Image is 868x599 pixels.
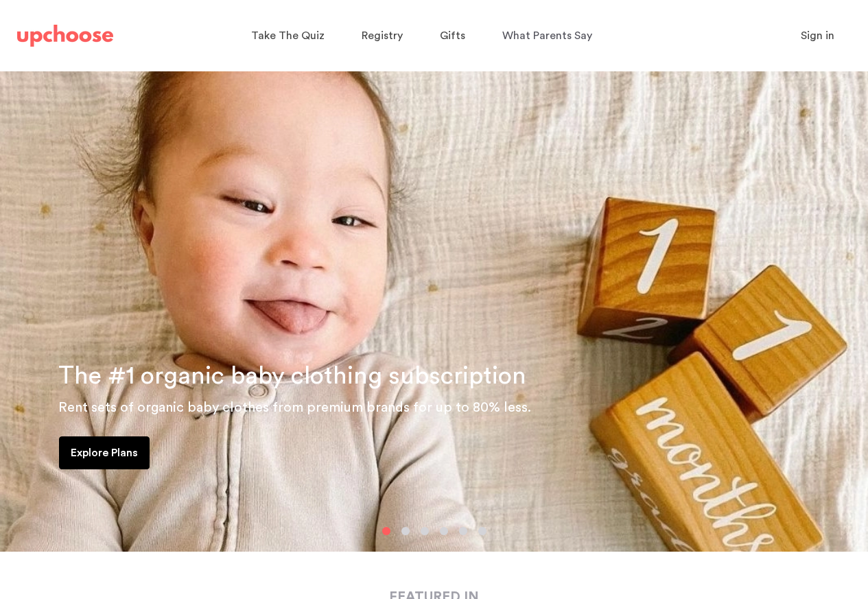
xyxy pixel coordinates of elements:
[251,23,329,49] a: Take The Quiz
[801,30,834,41] span: Sign in
[440,23,469,49] a: Gifts
[58,397,852,419] p: Rent sets of organic baby clothes from premium brands for up to 80% less.
[17,25,113,47] img: UpChoose
[59,436,150,469] a: Explore Plans
[71,445,138,461] p: Explore Plans
[502,30,592,41] span: What Parents Say
[251,30,325,41] span: Take The Quiz
[58,364,526,388] span: The #1 organic baby clothing subscription
[784,22,852,49] button: Sign in
[17,22,113,50] a: UpChoose
[362,30,403,41] span: Registry
[440,30,465,41] span: Gifts
[362,23,407,49] a: Registry
[502,23,596,49] a: What Parents Say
